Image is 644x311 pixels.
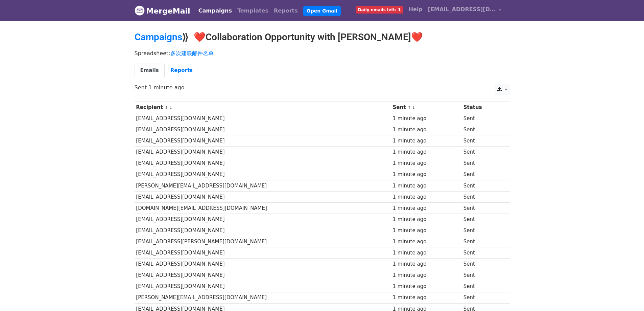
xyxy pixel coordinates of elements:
[391,102,462,113] th: Sent
[135,84,510,91] p: Sent 1 minute ago
[462,158,503,169] td: Sent
[392,159,460,167] div: 1 minute ago
[392,171,460,178] div: 1 minute ago
[135,31,182,43] a: Campaigns
[135,4,190,18] a: MergeMail
[135,135,391,147] td: [EMAIL_ADDRESS][DOMAIN_NAME]
[135,247,391,259] td: [EMAIL_ADDRESS][DOMAIN_NAME]
[392,294,460,302] div: 1 minute ago
[135,214,391,225] td: [EMAIL_ADDRESS][DOMAIN_NAME]
[462,214,503,225] td: Sent
[462,281,503,292] td: Sent
[170,50,214,57] a: 多次建联邮件名单
[235,4,271,18] a: Templates
[392,216,460,223] div: 1 minute ago
[135,169,391,180] td: [EMAIL_ADDRESS][DOMAIN_NAME]
[169,105,173,110] a: ↓
[135,292,391,303] td: [PERSON_NAME][EMAIL_ADDRESS][DOMAIN_NAME]
[408,105,411,110] a: ↑
[135,259,391,270] td: [EMAIL_ADDRESS][DOMAIN_NAME]
[412,105,415,110] a: ↓
[428,5,496,14] span: [EMAIL_ADDRESS][DOMAIN_NAME]
[135,270,391,281] td: [EMAIL_ADDRESS][DOMAIN_NAME]
[392,238,460,246] div: 1 minute ago
[135,102,391,113] th: Recipient
[196,4,235,18] a: Campaigns
[135,191,391,202] td: [EMAIL_ADDRESS][DOMAIN_NAME]
[392,182,460,190] div: 1 minute ago
[135,180,391,191] td: [PERSON_NAME][EMAIL_ADDRESS][DOMAIN_NAME]
[462,225,503,236] td: Sent
[462,202,503,214] td: Sent
[165,64,198,77] a: Reports
[392,260,460,268] div: 1 minute ago
[462,135,503,147] td: Sent
[135,5,145,16] img: MergeMail logo
[135,236,391,247] td: [EMAIL_ADDRESS][PERSON_NAME][DOMAIN_NAME]
[392,137,460,145] div: 1 minute ago
[392,115,460,123] div: 1 minute ago
[135,113,391,124] td: [EMAIL_ADDRESS][DOMAIN_NAME]
[392,148,460,156] div: 1 minute ago
[392,227,460,235] div: 1 minute ago
[135,225,391,236] td: [EMAIL_ADDRESS][DOMAIN_NAME]
[353,3,406,16] a: Daily emails left: 1
[392,249,460,257] div: 1 minute ago
[392,126,460,134] div: 1 minute ago
[462,270,503,281] td: Sent
[462,259,503,270] td: Sent
[462,247,503,259] td: Sent
[392,271,460,279] div: 1 minute ago
[135,202,391,214] td: [DOMAIN_NAME][EMAIL_ADDRESS][DOMAIN_NAME]
[165,105,168,110] a: ↑
[135,281,391,292] td: [EMAIL_ADDRESS][DOMAIN_NAME]
[135,64,165,77] a: Emails
[135,147,391,158] td: [EMAIL_ADDRESS][DOMAIN_NAME]
[392,204,460,212] div: 1 minute ago
[462,124,503,135] td: Sent
[462,113,503,124] td: Sent
[135,158,391,169] td: [EMAIL_ADDRESS][DOMAIN_NAME]
[406,3,425,16] a: Help
[462,147,503,158] td: Sent
[392,193,460,201] div: 1 minute ago
[356,6,403,14] span: Daily emails left: 1
[462,102,503,113] th: Status
[271,4,301,18] a: Reports
[135,124,391,135] td: [EMAIL_ADDRESS][DOMAIN_NAME]
[135,31,510,43] h2: ⟫ ❤️Collaboration Opportunity with [PERSON_NAME]❤️
[392,283,460,290] div: 1 minute ago
[425,3,504,19] a: [EMAIL_ADDRESS][DOMAIN_NAME]
[462,191,503,202] td: Sent
[462,292,503,303] td: Sent
[303,6,341,16] a: Open Gmail
[135,50,510,57] p: Spreadsheet:
[462,180,503,191] td: Sent
[462,236,503,247] td: Sent
[462,169,503,180] td: Sent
